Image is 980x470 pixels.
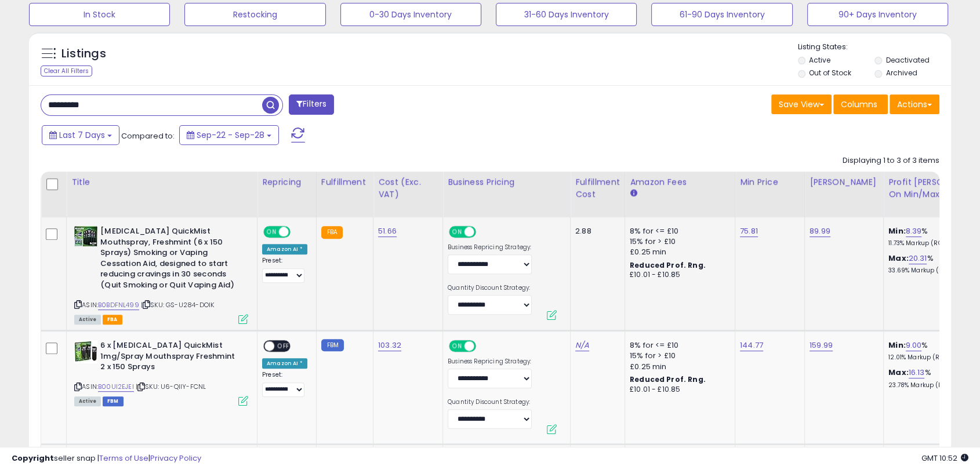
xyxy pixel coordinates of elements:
[121,130,175,141] span: Compared to:
[136,382,206,391] span: | SKU: U6-QIIY-FCNL
[100,340,241,376] b: 6 x [MEDICAL_DATA] QuickMist 1mg/Spray Mouthspray Freshmint 2 x 150 Sprays
[630,226,726,236] div: 8% for <= £10
[448,358,532,366] label: Business Repricing Strategy:
[651,3,792,26] button: 61-90 Days Inventory
[448,284,532,292] label: Quantity Discount Strategy:
[909,253,927,264] a: 20.31
[74,340,97,363] img: 51N3Spf4DsL._SL40_.jpg
[29,3,170,26] button: In Stock
[740,225,758,237] a: 75.81
[12,453,201,464] div: seller snap | |
[575,176,620,201] div: Fulfillment Cost
[262,244,307,254] div: Amazon AI *
[378,225,397,237] a: 51.66
[740,340,763,351] a: 144.77
[841,99,877,110] span: Columns
[99,453,148,464] a: Terms of Use
[274,341,293,351] span: OFF
[179,125,279,145] button: Sep-22 - Sep-28
[575,340,589,351] a: N/A
[321,226,343,239] small: FBA
[378,176,438,201] div: Cost (Exc. VAT)
[630,270,726,280] div: £10.01 - £10.85
[61,46,106,62] h5: Listings
[630,236,726,247] div: 15% for > £10
[575,226,616,236] div: 2.88
[150,453,201,464] a: Privacy Policy
[103,396,124,406] span: FBM
[100,226,241,293] b: [MEDICAL_DATA] QuickMist Mouthspray, Freshmint (6 x 150 Sprays) Smoking or Vaping Cessation Aid, ...
[98,300,139,310] a: B0BDFNL499
[740,176,800,188] div: Min Price
[41,65,92,76] div: Clear All Filters
[103,315,122,325] span: FBA
[289,227,307,237] span: OFF
[921,453,968,464] span: 2025-10-6 10:52 GMT
[184,3,325,26] button: Restocking
[630,247,726,257] div: £0.25 min
[321,339,344,351] small: FBM
[262,176,311,188] div: Repricing
[810,340,833,351] a: 159.99
[474,227,493,237] span: OFF
[141,300,214,309] span: | SKU: GS-U284-DOIK
[289,94,334,115] button: Filters
[890,94,939,114] button: Actions
[197,129,264,141] span: Sep-22 - Sep-28
[340,3,481,26] button: 0-30 Days Inventory
[42,125,119,145] button: Last 7 Days
[98,382,134,392] a: B00UI2EJEI
[321,176,368,188] div: Fulfillment
[630,260,706,270] b: Reduced Prof. Rng.
[59,129,105,141] span: Last 7 Days
[888,367,909,378] b: Max:
[496,3,637,26] button: 31-60 Days Inventory
[630,340,726,351] div: 8% for <= £10
[909,367,925,378] a: 16.13
[807,3,948,26] button: 90+ Days Inventory
[262,358,307,369] div: Amazon AI *
[630,351,726,361] div: 15% for > £10
[630,188,637,199] small: Amazon Fees.
[886,55,930,65] label: Deactivated
[448,176,565,188] div: Business Pricing
[262,257,307,283] div: Preset:
[798,42,951,53] p: Listing States:
[448,243,532,252] label: Business Repricing Strategy:
[906,340,922,351] a: 9.00
[630,176,730,188] div: Amazon Fees
[264,227,279,237] span: ON
[262,371,307,397] div: Preset:
[843,155,939,166] div: Displaying 1 to 3 of 3 items
[71,176,252,188] div: Title
[450,227,464,237] span: ON
[74,226,97,246] img: 517ZQihZ+gL._SL40_.jpg
[12,453,54,464] strong: Copyright
[74,315,101,325] span: All listings currently available for purchase on Amazon
[888,340,906,351] b: Min:
[888,253,909,264] b: Max:
[474,341,493,351] span: OFF
[378,340,401,351] a: 103.32
[74,340,248,405] div: ASIN:
[810,176,879,188] div: [PERSON_NAME]
[888,225,906,236] b: Min:
[630,385,726,395] div: £10.01 - £10.85
[448,398,532,406] label: Quantity Discount Strategy:
[809,55,830,65] label: Active
[450,341,464,351] span: ON
[630,362,726,372] div: £0.25 min
[630,374,706,384] b: Reduced Prof. Rng.
[906,225,922,237] a: 8.39
[810,225,830,237] a: 89.99
[74,396,101,406] span: All listings currently available for purchase on Amazon
[809,68,851,78] label: Out of Stock
[771,94,832,114] button: Save View
[833,94,888,114] button: Columns
[886,68,917,78] label: Archived
[74,226,248,323] div: ASIN:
